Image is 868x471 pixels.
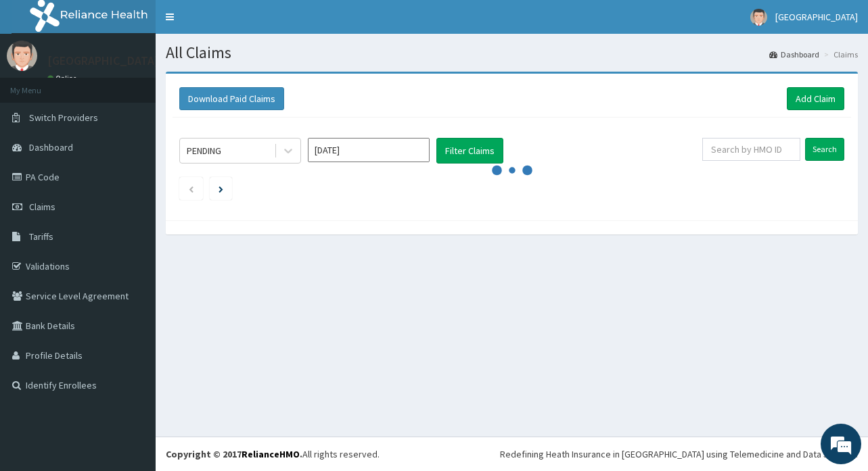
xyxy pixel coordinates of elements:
[805,138,844,161] input: Search
[821,49,858,60] li: Claims
[775,11,858,23] span: [GEOGRAPHIC_DATA]
[492,150,532,191] svg: audio-loading
[219,182,223,195] a: Next page
[242,448,300,460] a: RelianceHMO
[47,74,80,83] a: Online
[29,141,73,153] span: Dashboard
[166,44,858,61] h1: All Claims
[29,201,55,213] span: Claims
[436,138,503,164] button: Filter Claims
[166,448,302,460] strong: Copyright © 2017 .
[156,437,868,471] footer: All rights reserved.
[787,87,844,110] a: Add Claim
[769,49,819,60] a: Dashboard
[702,138,800,161] input: Search by HMO ID
[29,230,53,243] span: Tariffs
[187,144,221,157] div: PENDING
[308,138,430,162] input: Select Month and Year
[188,182,194,195] a: Previous page
[500,447,858,461] div: Redefining Heath Insurance in [GEOGRAPHIC_DATA] using Telemedicine and Data Science!
[179,87,284,110] button: Download Paid Claims
[7,41,37,71] img: User Image
[29,111,98,124] span: Switch Providers
[47,55,159,67] p: [GEOGRAPHIC_DATA]
[750,9,767,26] img: User Image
